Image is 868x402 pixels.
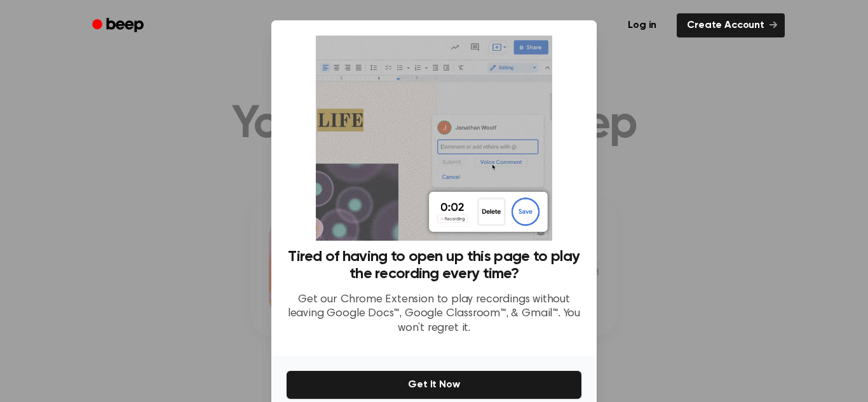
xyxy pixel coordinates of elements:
[316,36,552,241] img: Beep extension in action
[83,13,155,38] a: Beep
[677,13,785,37] a: Create Account
[287,248,581,283] h3: Tired of having to open up this page to play the recording every time?
[287,293,581,336] p: Get our Chrome Extension to play recordings without leaving Google Docs™, Google Classroom™, & Gm...
[615,11,669,40] a: Log in
[287,371,581,399] button: Get It Now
